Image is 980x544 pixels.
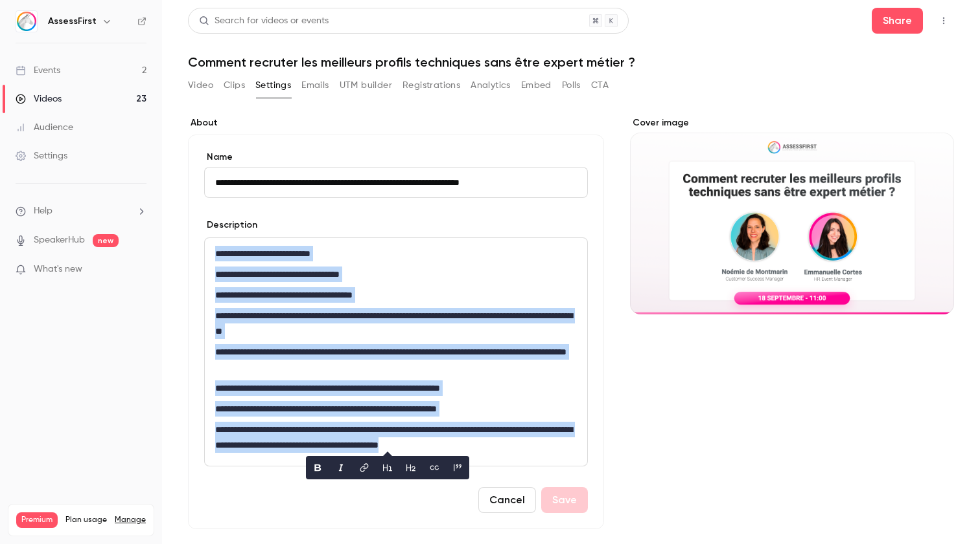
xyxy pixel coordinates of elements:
span: Help [34,204,52,218]
button: Polls [562,75,581,96]
label: Name [204,151,588,164]
button: link [354,457,375,478]
button: Settings [255,75,291,96]
iframe: Noticeable Trigger [131,264,146,276]
button: bold [307,457,328,478]
button: Analytics [471,75,511,96]
button: Video [188,75,213,96]
button: blockquote [447,457,468,478]
section: Cover image [630,116,954,314]
section: description [204,237,588,466]
span: Plan usage [65,515,107,525]
span: new [93,234,119,247]
h1: Comment recruter les meilleurs profils techniques sans être expert métier ? [188,54,954,70]
button: Clips [224,75,245,96]
div: Settings [16,149,67,162]
label: Cover image [630,116,954,129]
div: Videos [16,92,62,105]
button: CTA [591,75,609,96]
button: Top Bar Actions [933,10,954,31]
label: Description [204,219,257,232]
div: Audience [16,121,73,134]
a: SpeakerHub [34,234,85,247]
span: What's new [34,263,82,276]
button: Emails [301,75,329,96]
button: UTM builder [340,75,392,96]
h6: AssessFirst [48,15,97,28]
div: Events [16,64,60,77]
img: AssessFirst [16,11,37,32]
button: italic [331,457,351,478]
label: About [188,116,604,129]
a: Manage [115,515,146,525]
button: Embed [521,75,552,96]
button: Cancel [478,487,536,513]
button: Registrations [402,75,460,96]
span: Premium [16,512,58,528]
li: help-dropdown-opener [16,204,146,218]
button: Share [872,8,923,34]
div: editor [205,238,587,466]
div: Search for videos or events [199,14,329,28]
